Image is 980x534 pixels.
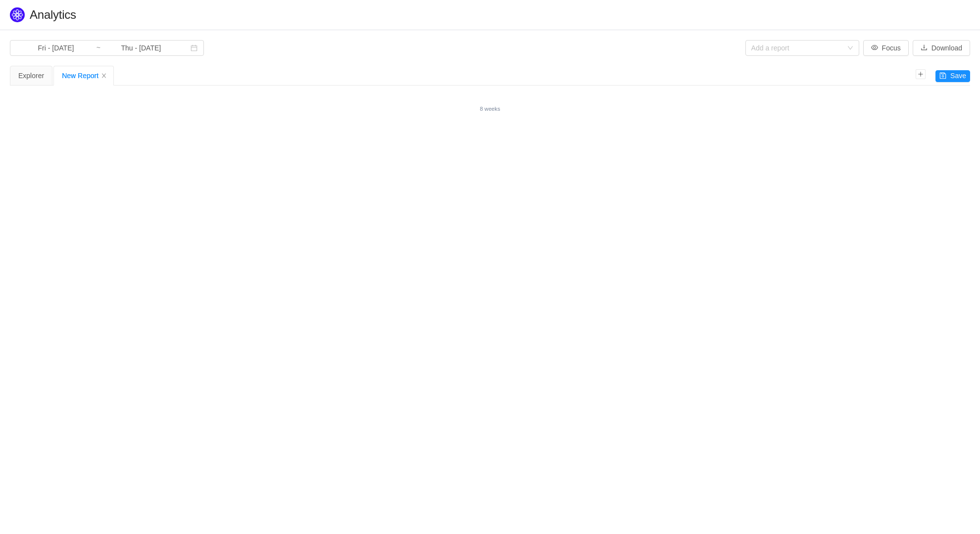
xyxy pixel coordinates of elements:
div: Add a report [751,43,842,53]
i: icon: close [100,73,108,80]
div: New Report [62,66,105,85]
button: icon: downloadDownload [913,40,970,56]
input: End date [101,43,181,53]
span: Analytics [30,8,76,21]
i: icon: down [847,45,853,52]
i: icon: calendar [191,44,197,51]
div: Explorer [18,66,44,85]
small: 8 weeks [480,106,500,112]
button: icon: saveSave [935,70,970,82]
img: Quantify [10,7,25,22]
i: icon: plus [916,69,926,79]
input: Start date [16,43,96,53]
button: icon: eyeFocus [863,40,909,56]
